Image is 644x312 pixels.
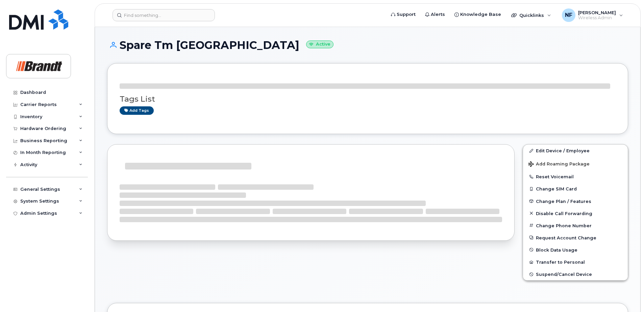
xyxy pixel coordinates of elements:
[120,95,616,103] h3: Tags List
[536,272,592,277] span: Suspend/Cancel Device
[523,219,628,232] button: Change Phone Number
[523,232,628,244] button: Request Account Change
[523,145,628,157] a: Edit Device / Employee
[536,211,592,216] span: Disable Call Forwarding
[523,256,628,268] button: Transfer to Personal
[523,268,628,280] button: Suspend/Cancel Device
[523,183,628,195] button: Change SIM Card
[528,161,590,168] span: Add Roaming Package
[523,207,628,219] button: Disable Call Forwarding
[120,106,154,115] a: Add tags
[523,171,628,183] button: Reset Voicemail
[523,244,628,256] button: Block Data Usage
[107,39,628,51] h1: Spare Tm [GEOGRAPHIC_DATA]
[523,157,628,171] button: Add Roaming Package
[536,199,591,204] span: Change Plan / Features
[306,41,333,48] small: Active
[523,195,628,207] button: Change Plan / Features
